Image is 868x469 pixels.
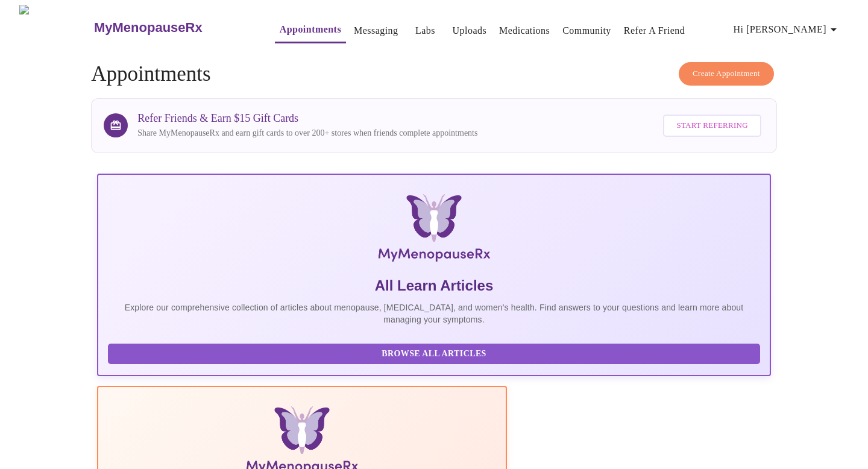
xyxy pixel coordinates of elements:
button: Browse All Articles [108,344,760,365]
span: Start Referring [676,119,747,133]
button: Start Referring [663,115,761,137]
a: Appointments [280,21,341,38]
a: MyMenopauseRx [92,7,250,49]
a: Uploads [453,22,487,39]
span: Hi [PERSON_NAME] [734,21,841,38]
span: Browse All Articles [120,347,748,362]
button: Create Appointment [679,62,774,86]
button: Messaging [349,19,403,43]
a: Browse All Articles [108,348,763,358]
p: Explore our comprehensive collection of articles about menopause, [MEDICAL_DATA], and women's hea... [108,301,760,326]
button: Medications [494,19,555,43]
h3: MyMenopauseRx [94,20,203,36]
a: Refer a Friend [624,22,685,39]
a: Messaging [354,22,398,39]
span: Create Appointment [693,67,760,81]
img: MyMenopauseRx Logo [209,194,659,266]
a: Start Referring [660,109,764,143]
button: Community [558,19,616,43]
h3: Refer Friends & Earn $15 Gift Cards [137,112,477,125]
a: Community [562,22,611,39]
a: Labs [415,22,435,39]
h4: Appointments [91,62,777,86]
button: Refer a Friend [619,19,690,43]
img: MyMenopauseRx Logo [19,5,92,50]
p: Share MyMenopauseRx and earn gift cards to over 200+ stores when friends complete appointments [137,127,477,139]
button: Uploads [448,19,492,43]
button: Hi [PERSON_NAME] [729,17,846,42]
button: Appointments [275,17,346,43]
button: Labs [406,19,445,43]
a: Medications [499,22,550,39]
h5: All Learn Articles [108,276,760,295]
